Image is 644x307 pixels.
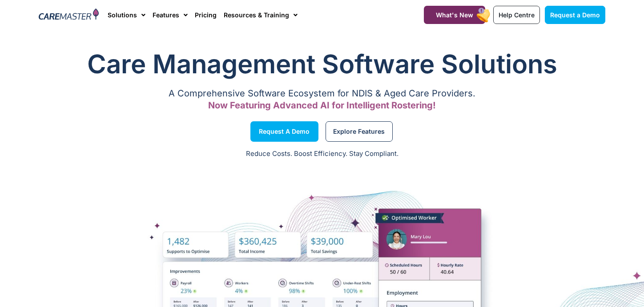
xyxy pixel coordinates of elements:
img: CareMaster Logo [39,8,99,22]
span: What's New [436,11,473,19]
a: Explore Features [326,121,393,142]
span: Explore Features [333,129,385,134]
a: Help Centre [493,6,540,24]
span: Request a Demo [259,129,310,134]
a: Request a Demo [545,6,605,24]
span: Now Featuring Advanced AI for Intelligent Rostering! [208,100,436,111]
p: A Comprehensive Software Ecosystem for NDIS & Aged Care Providers. [39,91,605,96]
h1: Care Management Software Solutions [39,46,605,82]
a: Request a Demo [250,121,318,142]
span: Help Centre [499,11,535,19]
p: Reduce Costs. Boost Efficiency. Stay Compliant. [5,149,639,159]
span: Request a Demo [550,11,600,19]
a: What's New [424,6,485,24]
